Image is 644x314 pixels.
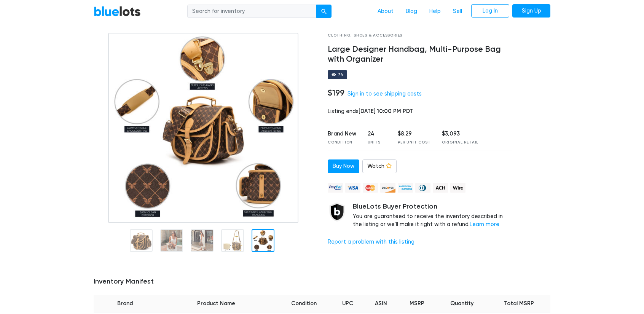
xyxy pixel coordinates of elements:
th: UPC [332,295,364,312]
a: Buy Now [328,159,359,173]
h4: Large Designer Handbag, Multi-Purpose Bag with Organizer [328,45,512,64]
h5: Inventory Manifest [94,277,550,286]
th: Quantity [436,295,488,312]
a: Sign in to see shipping costs [348,91,422,97]
div: $8.29 [398,130,430,138]
img: visa-79caf175f036a155110d1892330093d4c38f53c55c9ec9e2c3a54a56571784bb.png [345,183,360,193]
img: buyer_protection_shield-3b65640a83011c7d3ede35a8e5a80bfdfaa6a97447f0071c1475b91a4b0b3d01.png [328,202,347,222]
a: Log In [471,4,509,18]
span: [DATE] 10:00 PM PDT [359,108,413,115]
div: Brand New [328,130,356,138]
img: ach-b7992fed28a4f97f893c574229be66187b9afb3f1a8d16a4691d3d3140a8ab00.png [433,183,448,193]
div: Per Unit Cost [398,140,430,145]
div: You are guaranteed to receive the inventory described in the listing or we'll make it right with ... [353,202,512,229]
a: Sign Up [512,4,550,18]
th: MSRP [398,295,436,312]
th: Product Name [156,295,276,312]
a: Report a problem with this listing [328,239,414,245]
img: discover-82be18ecfda2d062aad2762c1ca80e2d36a4073d45c9e0ffae68cd515fbd3d32.png [380,183,395,193]
img: wire-908396882fe19aaaffefbd8e17b12f2f29708bd78693273c0e28e3a24408487f.png [450,183,465,193]
div: Original Retail [442,140,478,145]
div: 24 [368,130,387,138]
th: ASIN [364,295,398,312]
th: Condition [276,295,332,312]
a: About [371,4,400,19]
a: Sell [447,4,468,19]
th: Total MSRP [488,295,550,312]
img: american_express-ae2a9f97a040b4b41f6397f7637041a5861d5f99d0716c09922aba4e24c8547d.png [398,183,413,193]
div: 74 [338,73,343,77]
div: Condition [328,140,356,145]
a: Help [423,4,447,19]
div: Units [368,140,387,145]
div: Clothing, Shoes & Accessories [328,33,512,38]
img: mastercard-42073d1d8d11d6635de4c079ffdb20a4f30a903dc55d1612383a1b395dd17f39.png [363,183,378,193]
a: Blog [400,4,423,19]
div: $3,093 [442,130,478,138]
th: Brand [94,295,156,312]
h4: $199 [328,88,344,98]
img: c5e57272-154e-4225-a4e4-137677f66dbf-1739154132.jpg [108,33,298,223]
img: paypal_credit-80455e56f6e1299e8d57f40c0dcee7b8cd4ae79b9eccbfc37e2480457ba36de9.png [328,183,343,193]
h5: BlueLots Buyer Protection [353,202,512,211]
a: Learn more [470,221,499,228]
input: Search for inventory [187,5,317,18]
div: Listing ends [328,107,512,116]
a: BlueLots [94,6,141,17]
a: Watch [362,159,397,173]
img: diners_club-c48f30131b33b1bb0e5d0e2dbd43a8bea4cb12cb2961413e2f4250e06c020426.png [415,183,430,193]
